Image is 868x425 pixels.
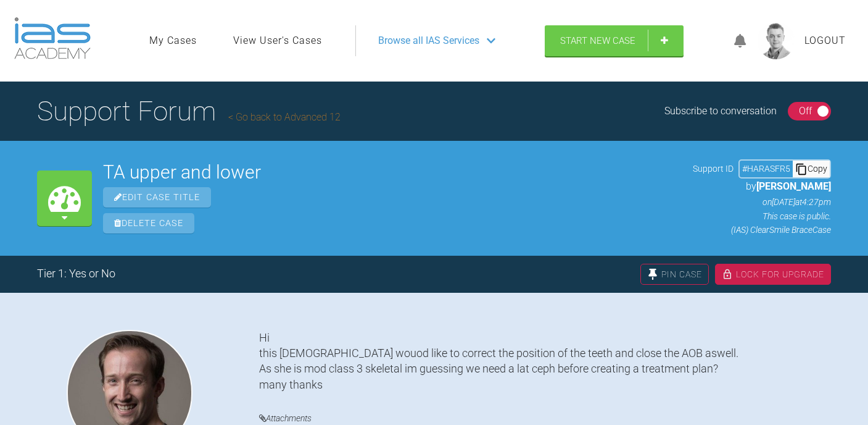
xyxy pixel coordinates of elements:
img: profile.png [758,22,795,59]
img: logo-light.3e3ef733.png [14,17,91,59]
div: Subscribe to conversation [664,103,777,119]
p: This case is public. [693,209,831,223]
div: Hi this [DEMOGRAPHIC_DATA] wouod like to correct the position of the teeth and close the AOB aswe... [259,330,831,392]
span: Start New Case [560,35,635,46]
span: [PERSON_NAME] [756,180,831,192]
a: View User's Cases [233,33,322,49]
p: on [DATE] at 4:27pm [693,195,831,209]
h2: TA upper and lower [103,163,682,182]
a: Go back to Advanced 12 [228,111,341,123]
img: lock.6dc949b6.svg [722,269,733,280]
a: Logout [804,33,846,49]
span: Support ID [693,162,734,175]
div: # HARASFR5 [740,162,793,175]
div: Pin Case [640,264,709,285]
span: Edit Case Title [103,187,211,208]
span: Browse all IAS Services [378,33,479,49]
p: by [693,179,831,195]
a: Start New Case [545,25,684,56]
a: My Cases [149,33,197,49]
div: Copy [793,161,830,177]
p: (IAS) ClearSmile Brace Case [693,223,831,237]
div: Tier 1: Yes or No [37,265,115,283]
div: Off [799,103,812,119]
h1: Support Forum [37,90,341,133]
div: Lock For Upgrade [715,264,831,285]
img: pin.fff216dc.svg [647,269,658,280]
span: Delete Case [103,213,194,234]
